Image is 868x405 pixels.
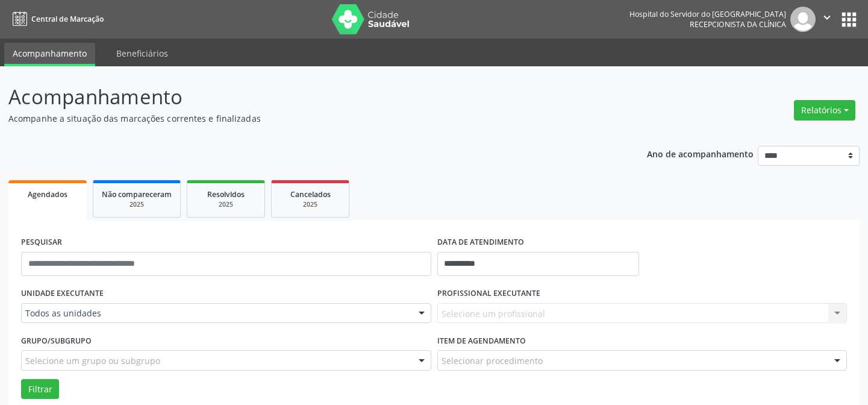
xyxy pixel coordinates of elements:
[108,43,176,64] a: Beneficiários
[820,11,834,24] i: 
[690,19,786,30] span: Recepcionista da clínica
[629,9,786,19] div: Hospital do Servidor do [GEOGRAPHIC_DATA]
[25,354,160,367] span: Selecione um grupo ou subgrupo
[437,331,526,350] label: Item de agendamento
[102,189,172,199] span: Não compareceram
[437,233,524,252] label: DATA DE ATENDIMENTO
[816,7,838,32] button: 
[196,200,256,209] div: 2025
[207,189,245,199] span: Resolvidos
[442,354,543,367] span: Selecionar procedimento
[102,200,172,209] div: 2025
[437,284,540,303] label: PROFISSIONAL EXECUTANTE
[28,189,67,199] span: Agendados
[8,112,604,125] p: Acompanhe a situação das marcações correntes e finalizadas
[31,14,104,24] span: Central de Marcação
[4,43,95,66] a: Acompanhamento
[8,9,104,29] a: Central de Marcação
[8,82,604,112] p: Acompanhamento
[794,100,855,121] button: Relatórios
[21,284,104,303] label: UNIDADE EXECUTANTE
[838,9,860,30] button: apps
[290,189,331,199] span: Cancelados
[280,200,340,209] div: 2025
[790,7,816,32] img: img
[25,307,407,319] span: Todos as unidades
[21,331,92,350] label: Grupo/Subgrupo
[21,233,62,252] label: PESQUISAR
[647,146,754,161] p: Ano de acompanhamento
[21,379,59,400] button: Filtrar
